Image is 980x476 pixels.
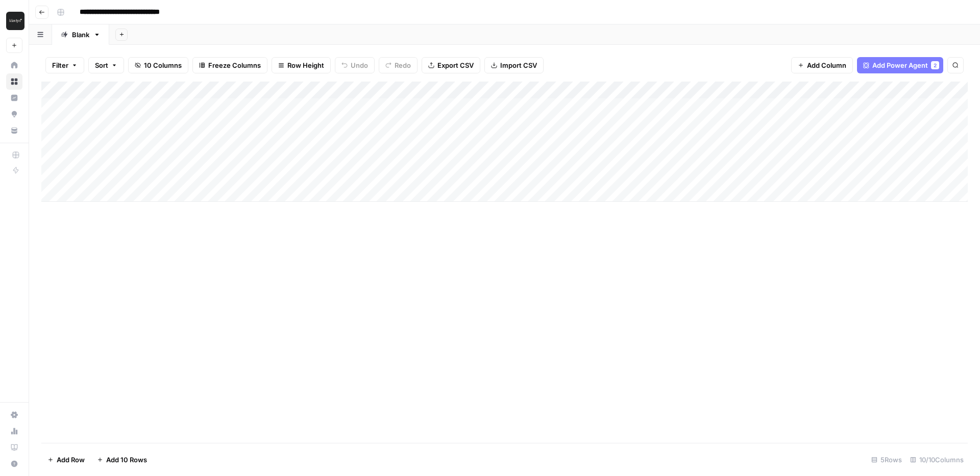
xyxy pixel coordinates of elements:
div: 5 Rows [867,452,906,468]
span: Row Height [287,60,324,70]
span: Undo [351,60,368,70]
a: Home [6,57,22,73]
button: Freeze Columns [192,57,267,73]
a: Opportunities [6,106,22,122]
button: Row Height [272,57,331,73]
button: Sort [88,57,124,73]
a: Your Data [6,122,22,139]
span: Add 10 Rows [106,455,147,465]
span: Add Power Agent [872,60,928,70]
button: Filter [45,57,84,73]
a: Insights [6,90,22,106]
a: Blank [52,24,109,45]
span: Redo [395,60,411,70]
img: Klaviyo Logo [6,12,24,30]
button: 10 Columns [128,57,188,73]
span: Export CSV [437,60,474,70]
span: Filter [52,60,68,70]
div: 2 [931,61,939,69]
button: Undo [335,57,375,73]
a: Usage [6,423,22,439]
a: Learning Hub [6,439,22,456]
span: Import CSV [500,60,537,70]
button: Add Power Agent2 [857,57,943,73]
button: Help + Support [6,456,22,472]
span: 2 [934,61,937,69]
span: Add Column [807,60,846,70]
button: Redo [379,57,418,73]
button: Import CSV [484,57,544,73]
button: Workspace: Klaviyo [6,8,22,34]
span: Sort [95,60,108,70]
a: Settings [6,407,22,423]
div: 10/10 Columns [906,452,968,468]
span: Freeze Columns [208,60,261,70]
span: 10 Columns [144,60,182,70]
button: Export CSV [422,57,480,73]
div: Blank [72,30,89,40]
span: Add Row [57,455,85,465]
button: Add Row [41,452,91,468]
a: Browse [6,73,22,90]
button: Add 10 Rows [91,452,153,468]
button: Add Column [791,57,853,73]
